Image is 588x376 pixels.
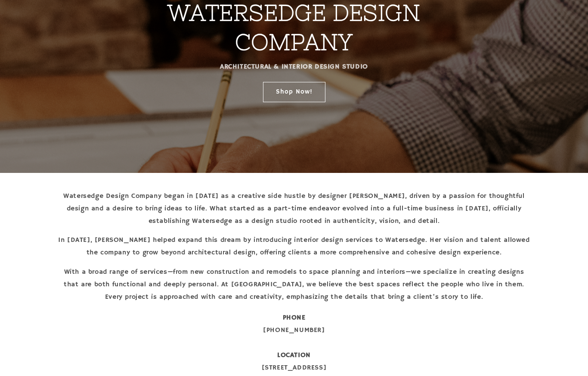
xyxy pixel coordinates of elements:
[57,234,531,259] p: In [DATE], [PERSON_NAME] helped expand this dream by introducing interior design services to Wate...
[263,81,325,102] a: Shop Now!
[283,313,306,322] strong: PHONE
[277,351,311,360] strong: LOCATION
[220,63,368,71] strong: ARCHITECTURAL & INTERIOR DESIGN STUDIO
[57,266,531,303] p: With a broad range of services—from new construction and remodels to space planning and interiors...
[57,190,531,227] p: Watersedge Design Company began in [DATE] as a creative side hustle by designer [PERSON_NAME], dr...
